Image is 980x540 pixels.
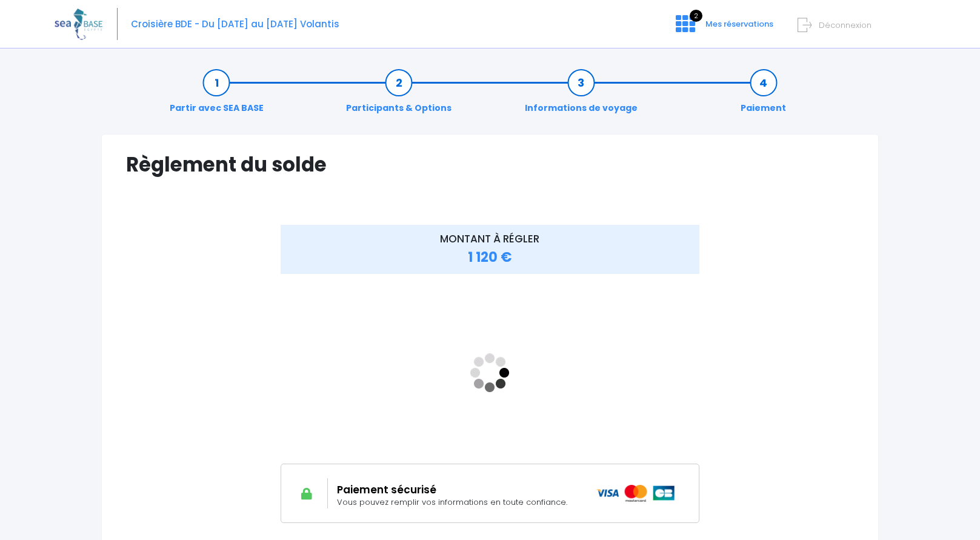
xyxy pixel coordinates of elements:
[819,19,872,31] span: Déconnexion
[735,76,792,115] a: Paiement
[705,18,773,30] span: Mes réservations
[440,232,539,246] span: MONTANT À RÉGLER
[690,10,702,22] span: 2
[468,248,512,267] span: 1 120 €
[340,76,458,115] a: Participants & Options
[337,496,567,508] span: Vous pouvez remplir vos informations en toute confiance.
[519,76,644,115] a: Informations de voyage
[281,282,699,464] iframe: <!-- //required -->
[337,484,578,496] h2: Paiement sécurisé
[126,153,854,176] h1: Règlement du solde
[666,22,781,34] a: 2 Mes réservations
[596,485,676,502] img: icons_paiement_securise@2x.png
[131,18,339,30] span: Croisière BDE - Du [DATE] au [DATE] Volantis
[164,76,270,115] a: Partir avec SEA BASE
